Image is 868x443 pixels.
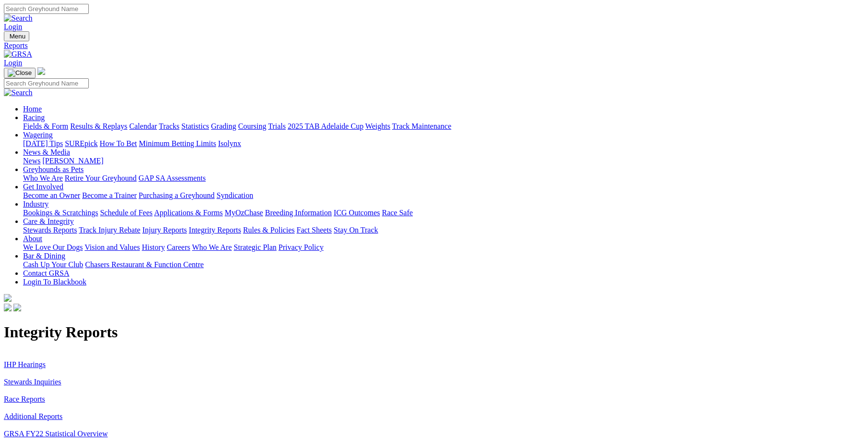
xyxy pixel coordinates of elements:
[23,122,864,131] div: Racing
[23,165,84,173] a: Greyhounds as Pets
[4,31,29,41] button: Toggle navigation
[23,226,864,234] div: Care & Integrity
[23,269,69,277] a: Contact GRSA
[23,157,40,165] a: News
[23,260,83,269] a: Cash Up Your Club
[278,243,324,251] a: Privacy Policy
[23,105,42,113] a: Home
[84,243,140,251] a: Vision and Values
[82,191,137,199] a: Become a Trainer
[23,217,74,225] a: Care & Integrity
[23,200,48,208] a: Industry
[8,69,32,77] img: Close
[211,122,236,130] a: Grading
[10,33,25,40] span: Menu
[217,191,253,199] a: Syndication
[4,412,62,420] a: Additional Reports
[23,278,86,286] a: Login To Blackbook
[4,59,22,67] a: Login
[23,183,63,191] a: Get Involved
[23,226,77,234] a: Stewards Reports
[268,122,286,130] a: Trials
[4,378,61,386] a: Stewards Inquiries
[13,304,21,311] img: twitter.svg
[142,226,187,234] a: Injury Reports
[23,191,864,200] div: Get Involved
[142,243,165,251] a: History
[382,209,412,217] a: Race Safe
[23,209,98,217] a: Bookings & Scratchings
[4,50,32,59] img: GRSA
[65,139,97,148] a: SUREpick
[334,209,380,217] a: ICG Outcomes
[23,243,83,251] a: We Love Our Dogs
[23,252,65,260] a: Bar & Dining
[4,395,45,403] a: Race Reports
[192,243,232,251] a: Who We Are
[365,122,390,130] a: Weights
[23,157,864,165] div: News & Media
[23,113,45,122] a: Racing
[238,122,266,130] a: Coursing
[4,323,864,341] h1: Integrity Reports
[42,157,103,165] a: [PERSON_NAME]
[334,226,378,234] a: Stay On Track
[70,122,127,130] a: Results & Replays
[234,243,277,251] a: Strategic Plan
[225,209,263,217] a: MyOzChase
[4,304,12,311] img: facebook.svg
[23,122,68,130] a: Fields & Form
[139,191,215,199] a: Purchasing a Greyhound
[139,139,216,148] a: Minimum Betting Limits
[4,23,22,31] a: Login
[100,139,137,148] a: How To Bet
[154,209,223,217] a: Applications & Forms
[23,174,864,183] div: Greyhounds as Pets
[23,243,864,252] div: About
[159,122,180,130] a: Tracks
[4,78,89,88] input: Search
[167,243,190,251] a: Careers
[265,209,332,217] a: Breeding Information
[23,209,864,217] div: Industry
[23,234,42,243] a: About
[4,88,33,97] img: Search
[65,174,137,182] a: Retire Your Greyhound
[4,294,12,302] img: logo-grsa-white.png
[243,226,295,234] a: Rules & Policies
[85,260,204,269] a: Chasers Restaurant & Function Centre
[4,430,108,438] a: GRSA FY22 Statistical Overview
[4,14,33,23] img: Search
[218,139,241,148] a: Isolynx
[23,139,63,148] a: [DATE] Tips
[23,174,63,182] a: Who We Are
[4,4,89,14] input: Search
[23,148,70,156] a: News & Media
[288,122,363,130] a: 2025 TAB Adelaide Cup
[4,68,36,78] button: Toggle navigation
[139,174,206,182] a: GAP SA Assessments
[23,131,53,139] a: Wagering
[23,260,864,269] div: Bar & Dining
[297,226,332,234] a: Fact Sheets
[181,122,209,130] a: Statistics
[129,122,157,130] a: Calendar
[79,226,140,234] a: Track Injury Rebate
[4,41,864,50] a: Reports
[392,122,451,130] a: Track Maintenance
[23,191,80,199] a: Become an Owner
[23,139,864,148] div: Wagering
[37,67,45,75] img: logo-grsa-white.png
[4,360,46,369] a: IHP Hearings
[100,209,152,217] a: Schedule of Fees
[189,226,241,234] a: Integrity Reports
